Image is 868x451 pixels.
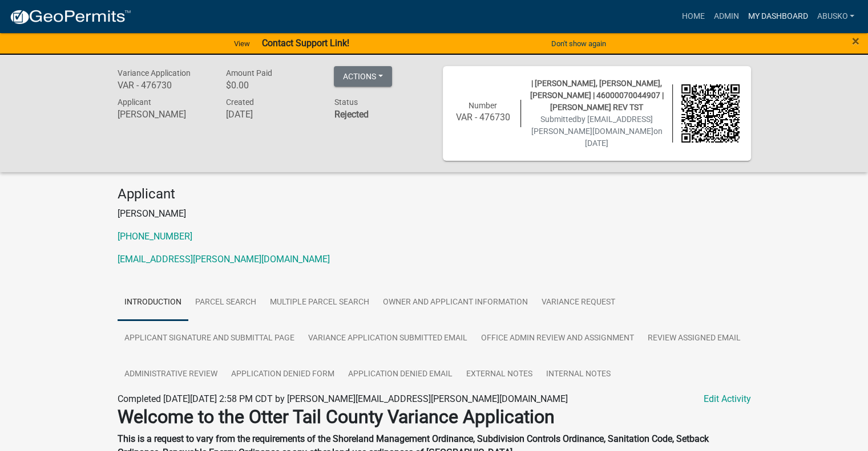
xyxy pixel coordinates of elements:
p: [PERSON_NAME] [118,207,751,221]
a: Application Denied Email [341,356,459,393]
a: Multiple Parcel Search [263,285,376,321]
button: Don't show again [547,34,611,53]
a: abusko [812,6,859,27]
span: Applicant [118,97,151,107]
a: Admin [709,6,743,27]
h6: [DATE] [225,109,317,120]
a: Internal Notes [539,356,617,393]
h6: [PERSON_NAME] [118,109,209,120]
a: Parcel search [188,285,263,321]
a: Administrative Review [118,356,224,393]
a: [PHONE_NUMBER] [118,231,192,242]
a: [EMAIL_ADDRESS][PERSON_NAME][DOMAIN_NAME] [118,254,330,265]
span: Amount Paid [225,68,272,78]
a: Home [677,6,709,27]
h6: VAR - 476730 [454,112,512,123]
strong: Welcome to the Otter Tail County Variance Application [118,406,555,428]
a: Variance Request [535,285,622,321]
span: by [EMAIL_ADDRESS][PERSON_NAME][DOMAIN_NAME] [531,115,653,136]
a: View [229,34,255,53]
span: Variance Application [118,68,191,78]
span: Submitted on [DATE] [531,115,663,148]
h6: $0.00 [225,80,317,91]
a: Applicant Signature and Submittal Page [118,320,301,357]
a: Introduction [118,285,188,321]
a: Office Admin Review and Assignment [474,320,641,357]
button: Close [852,34,859,48]
span: × [852,33,859,49]
span: Created [225,97,253,107]
a: My Dashboard [743,6,812,27]
a: External Notes [459,356,539,393]
img: QR code [681,84,740,143]
h6: VAR - 476730 [118,80,209,91]
a: Variance Application Submitted Email [301,320,474,357]
h4: Applicant [118,186,751,202]
a: Application Denied Form [224,356,341,393]
a: Owner and Applicant Information [376,285,535,321]
span: Number [469,101,497,110]
button: Actions [334,66,392,87]
span: Status [334,97,357,107]
span: Completed [DATE][DATE] 2:58 PM CDT by [PERSON_NAME][EMAIL_ADDRESS][PERSON_NAME][DOMAIN_NAME] [118,393,568,404]
span: | [PERSON_NAME], [PERSON_NAME], [PERSON_NAME] | 46000070044907 | [PERSON_NAME] REV TST [530,79,664,112]
strong: Rejected [334,109,368,120]
a: Review Assigned Email [641,320,748,357]
strong: Contact Support Link! [261,38,349,48]
a: Edit Activity [704,392,751,406]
